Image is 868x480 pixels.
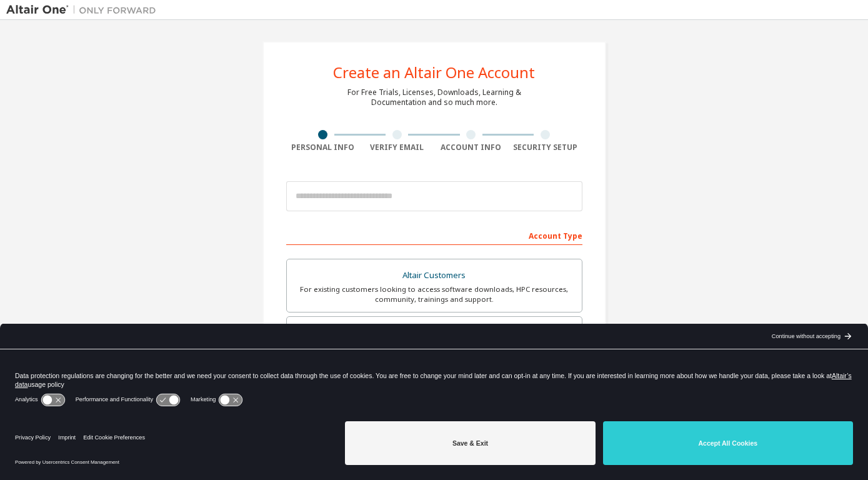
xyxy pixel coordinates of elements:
[294,267,574,284] div: Altair Customers
[6,4,162,16] img: Altair One
[286,142,361,152] div: Personal Info
[360,142,434,152] div: Verify Email
[294,284,574,304] div: For existing customers looking to access software downloads, HPC resources, community, trainings ...
[508,142,582,152] div: Security Setup
[333,65,535,80] div: Create an Altair One Account
[347,87,521,107] div: For Free Trials, Licenses, Downloads, Learning & Documentation and so much more.
[434,142,509,152] div: Account Info
[286,225,582,245] div: Account Type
